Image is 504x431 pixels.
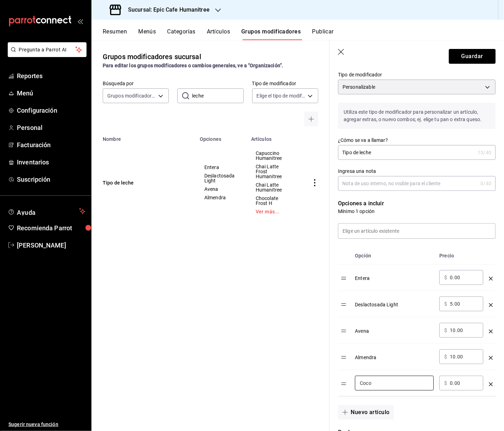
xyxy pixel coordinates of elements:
[8,421,85,428] span: Sugerir nueva función
[204,165,238,170] span: Entera
[17,241,85,250] span: [PERSON_NAME]
[436,247,486,264] th: Precio
[444,301,447,306] span: $
[343,83,375,90] span: Personalizable
[338,208,496,215] p: Mínimo 1 opción
[444,354,447,359] span: $
[312,28,334,40] button: Publicar
[241,28,301,40] button: Grupos modificadores
[122,6,210,14] h3: Sucursal: Epic Cafe Humanitree
[103,179,187,186] button: Tipo de leche
[77,18,83,24] button: open_drawer_menu
[17,123,85,132] span: Personal
[256,182,291,192] span: Chai Latte Humanitree
[17,106,85,115] span: Configuración
[256,164,291,179] span: Chai Latte Frost Humanitree
[478,149,491,156] div: 13 /40
[103,63,283,68] strong: Para editar los grupos modificadores o cambios generales, ve a “Organización”.
[204,173,238,183] span: Deslactosada Light
[103,28,504,40] div: navigation tabs
[103,28,127,40] button: Resumen
[338,247,496,396] table: optionsTable
[338,176,478,190] input: Nota de uso interno, no visible para el cliente
[103,81,169,86] label: Búsqueda por
[338,73,496,77] label: Tipo de modificador
[355,349,434,361] div: Almendra
[252,81,318,86] label: Tipo de modificador
[338,224,495,238] input: Elige un artículo existente
[204,195,238,200] span: Almendra
[338,199,496,208] p: Opciones a incluir
[256,196,291,206] span: Chocolate Frost H
[17,71,85,81] span: Reportes
[91,132,196,142] th: Nombre
[256,209,291,214] a: Ver más...
[138,28,156,40] button: Menús
[17,157,85,167] span: Inventarios
[444,328,447,333] span: $
[19,46,76,54] span: Pregunta a Parrot AI
[338,169,496,174] label: Ingresa una nota
[338,138,496,143] label: ¿Cómo se va a llamar?
[256,151,291,161] span: Capuccino Humanitree
[204,187,238,192] span: Avena
[444,275,447,280] span: $
[444,381,447,386] span: $
[449,49,496,64] button: Guardar
[355,296,434,308] div: Deslactosada Light
[480,180,491,187] div: 0 /40
[207,28,230,40] button: Artículos
[17,207,76,216] span: Ayuda
[355,270,434,282] div: Entera
[247,132,300,142] th: Artículos
[8,42,87,57] button: Pregunta a Parrot AI
[103,51,201,62] div: Grupos modificadores sucursal
[311,179,318,186] button: actions
[17,88,85,98] span: Menú
[17,175,85,184] span: Suscripción
[17,140,85,150] span: Facturación
[107,92,156,99] span: Grupos modificadores
[352,247,436,264] th: Opción
[192,89,243,103] input: Buscar
[167,28,196,40] button: Categorías
[5,51,87,58] a: Pregunta a Parrot AI
[338,405,394,420] button: Nuevo artículo
[196,132,247,142] th: Opciones
[355,323,434,335] div: Avena
[257,92,305,99] span: Elige el tipo de modificador
[91,132,330,223] table: simple table
[338,103,496,129] p: Utiliza este tipo de modificador para personalizar un artículo, agregar extras, o nuevo combos; e...
[17,223,85,233] span: Recomienda Parrot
